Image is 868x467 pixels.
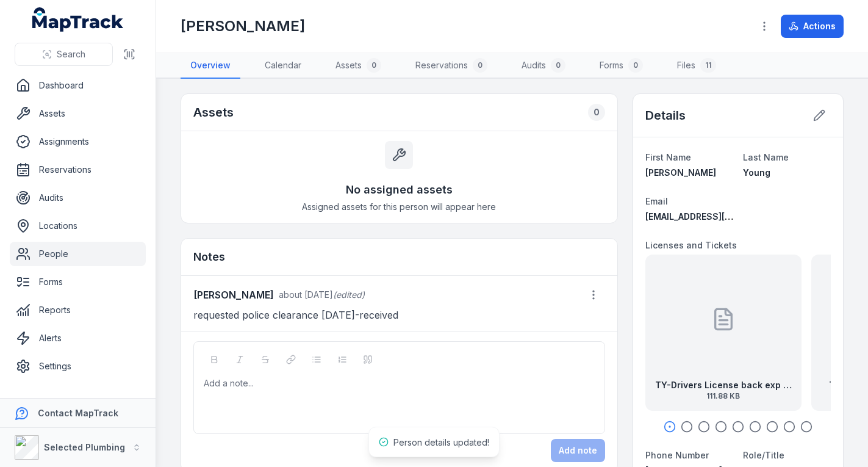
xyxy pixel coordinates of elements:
h3: No assigned assets [346,181,453,198]
a: Assets [10,101,146,126]
div: 0 [628,58,643,73]
div: 0 [588,104,605,121]
a: Alerts [10,326,146,350]
strong: Selected Plumbing [44,442,125,452]
a: Reservations0 [406,53,497,79]
span: Email [645,196,668,206]
span: [EMAIL_ADDRESS][DOMAIN_NAME] [645,211,792,222]
a: MapTrack [32,7,124,32]
strong: [PERSON_NAME] [193,288,274,302]
h1: [PERSON_NAME] [181,16,305,36]
a: Assignments [10,129,146,154]
h2: Assets [193,104,234,121]
button: Search [15,43,113,66]
span: about [DATE] [279,289,333,300]
a: Audits0 [512,53,575,79]
a: Files11 [667,53,726,79]
a: Reports [10,298,146,322]
span: Person details updated! [393,437,489,447]
span: Phone Number [645,450,709,460]
p: requested police clearance [DATE]-received [193,306,605,324]
strong: TY-Drivers License back exp [DATE] [655,379,792,391]
a: Dashboard [10,73,146,98]
a: Settings [10,354,146,378]
div: 0 [367,58,381,73]
span: Young [743,167,770,178]
strong: Contact MapTrack [38,408,118,418]
a: Locations [10,214,146,238]
a: People [10,242,146,266]
a: Calendar [255,53,311,79]
a: Reservations [10,157,146,182]
div: 0 [473,58,487,73]
span: (edited) [333,289,365,300]
h3: Notes [193,248,225,266]
a: Forms0 [590,53,653,79]
span: [PERSON_NAME] [645,167,716,178]
a: Audits [10,186,146,210]
span: Search [57,48,85,60]
span: Last Name [743,152,789,162]
div: 11 [700,58,716,73]
span: First Name [645,152,691,162]
a: Overview [181,53,240,79]
span: 111.88 KB [655,391,792,401]
button: Actions [781,15,844,38]
span: Role/Title [743,450,784,460]
div: 0 [551,58,565,73]
time: 7/14/2025, 12:48:33 PM [279,289,333,300]
h2: Details [645,107,686,124]
span: Assigned assets for this person will appear here [302,201,496,213]
a: Forms [10,270,146,294]
a: Assets0 [326,53,391,79]
span: Licenses and Tickets [645,240,737,250]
